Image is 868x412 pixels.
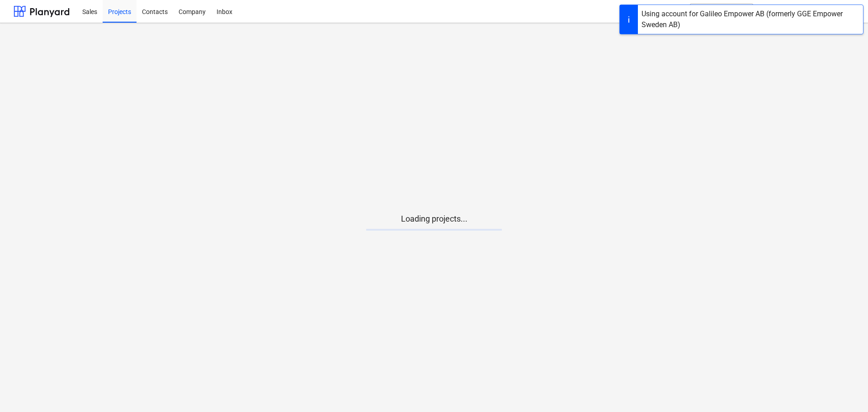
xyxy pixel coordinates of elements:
[642,9,859,30] div: Using account for Galileo Empower AB (formerly GGE Empower Sweden AB)
[366,213,502,224] p: Loading projects...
